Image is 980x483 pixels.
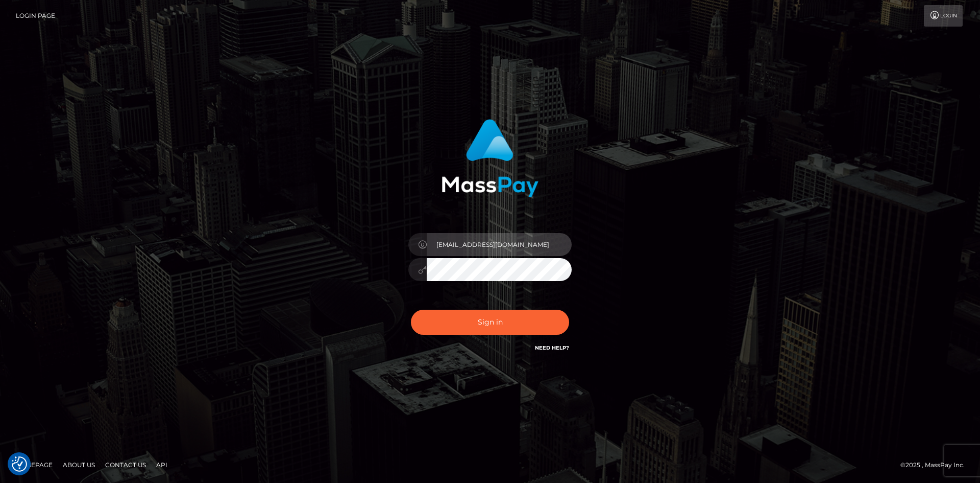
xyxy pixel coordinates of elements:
[442,119,538,197] img: MassPay Login
[12,456,27,472] img: Revisit consent button
[535,344,569,351] a: Need Help?
[12,456,27,472] button: Consent Preferences
[101,457,150,473] a: Contact Us
[924,5,963,27] a: Login
[900,459,972,471] div: © 2025 , MassPay Inc.
[152,457,171,473] a: API
[16,5,55,27] a: Login Page
[59,457,99,473] a: About Us
[427,233,572,256] input: Username...
[11,457,57,473] a: Homepage
[411,310,569,335] button: Sign in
